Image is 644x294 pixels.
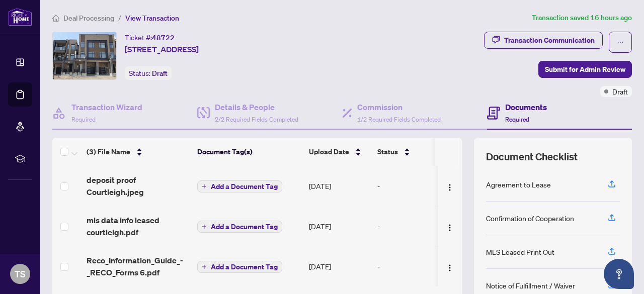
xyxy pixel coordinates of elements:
div: Status: [125,66,172,80]
span: 48722 [152,33,175,42]
button: Submit for Admin Review [538,61,632,78]
span: Upload Date [309,146,349,157]
button: Open asap [604,259,634,289]
div: - [377,261,455,272]
div: - [377,180,455,191]
span: (3) File Name [87,146,130,157]
img: Logo [446,183,454,191]
span: Draft [152,69,168,78]
span: Add a Document Tag [211,183,278,190]
span: ellipsis [617,39,624,46]
article: Transaction saved 16 hours ago [532,12,632,24]
span: 2/2 Required Fields Completed [215,116,298,123]
th: Document Tag(s) [193,138,305,166]
button: Add a Document Tag [197,180,282,193]
th: Status [373,138,459,166]
button: Logo [442,258,458,274]
span: plus [202,264,207,269]
span: Draft [612,86,628,97]
span: Required [505,116,529,123]
div: - [377,221,455,232]
span: TS [15,267,26,281]
div: Confirmation of Cooperation [486,213,574,224]
div: Transaction Communication [504,32,595,48]
span: Add a Document Tag [211,263,278,270]
td: [DATE] [305,246,373,286]
div: Notice of Fulfillment / Waiver [486,280,575,291]
div: MLS Leased Print Out [486,246,554,257]
button: Add a Document Tag [197,180,282,192]
span: plus [202,184,207,189]
td: [DATE] [305,206,373,246]
th: (3) File Name [83,138,193,166]
img: IMG-W12308835_1.jpg [53,32,116,79]
span: mls data info leased courtleigh.pdf [87,214,189,238]
span: home [52,15,59,22]
span: Document Checklist [486,150,578,164]
span: Status [377,146,398,157]
button: Logo [442,178,458,194]
span: Reco_Information_Guide_-_RECO_Forms 6.pdf [87,254,189,278]
span: Add a Document Tag [211,223,278,230]
h4: Commission [357,101,441,113]
li: / [118,12,121,24]
td: [DATE] [305,166,373,206]
div: Ticket #: [125,32,175,43]
div: Agreement to Lease [486,179,551,190]
button: Transaction Communication [484,32,603,49]
th: Upload Date [305,138,373,166]
h4: Transaction Wizard [71,101,142,113]
img: logo [8,8,32,26]
span: Submit for Admin Review [545,61,625,77]
button: Add a Document Tag [197,221,282,233]
span: deposit proof Courtleigh.jpeg [87,174,189,198]
button: Add a Document Tag [197,261,282,273]
span: View Transaction [125,14,179,23]
button: Logo [442,218,458,234]
img: Logo [446,224,454,232]
button: Add a Document Tag [197,260,282,273]
h4: Documents [505,101,547,113]
span: Deal Processing [63,14,114,23]
span: 1/2 Required Fields Completed [357,116,441,123]
span: plus [202,224,207,229]
h4: Details & People [215,101,298,113]
span: Required [71,116,96,123]
span: [STREET_ADDRESS] [125,43,199,55]
img: Logo [446,264,454,272]
button: Add a Document Tag [197,220,282,233]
